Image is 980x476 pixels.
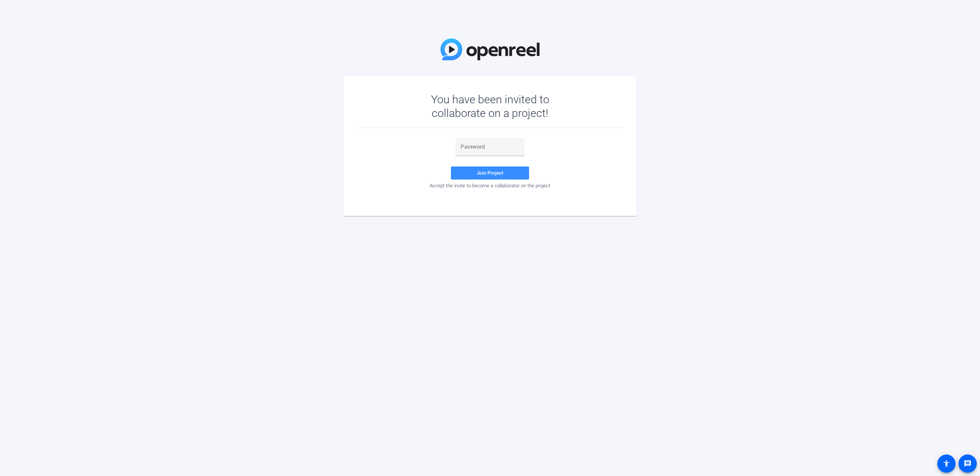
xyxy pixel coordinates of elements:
[461,143,519,151] input: Password
[440,38,540,60] img: OpenReel Logo
[964,460,972,468] mat-icon: message
[356,183,624,189] div: Accept the invite to become a collaborator on the project
[943,460,950,468] mat-icon: accessibility
[451,166,529,180] button: Join Project
[412,93,568,120] div: You have been invited to collaborate on a project!
[477,170,503,176] span: Join Project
